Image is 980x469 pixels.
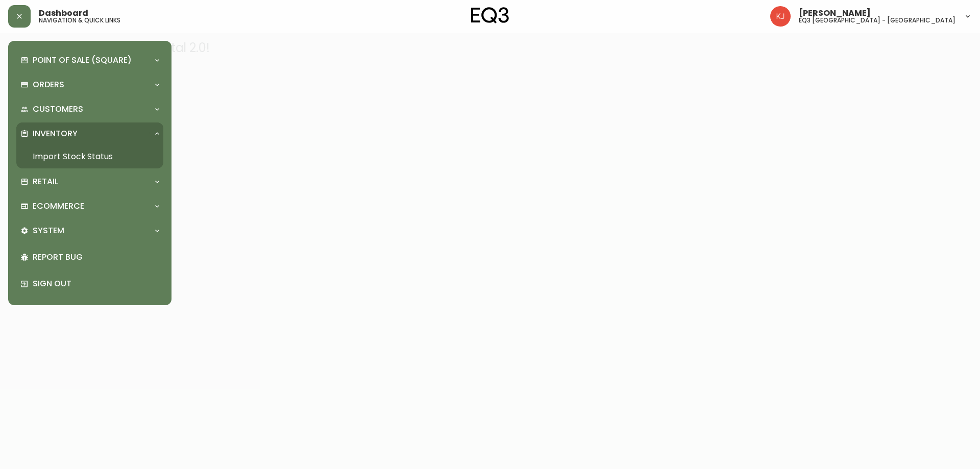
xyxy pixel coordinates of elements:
p: Sign Out [33,278,159,289]
span: [PERSON_NAME] [799,9,871,17]
p: Ecommerce [33,201,84,212]
p: Report Bug [33,252,159,263]
div: Sign Out [16,270,163,297]
div: Ecommerce [16,195,163,217]
p: System [33,225,64,236]
div: Retail [16,170,163,193]
p: Inventory [33,128,78,139]
h5: navigation & quick links [39,17,120,23]
div: Orders [16,73,163,96]
div: System [16,219,163,242]
p: Customers [33,104,83,115]
div: Customers [16,98,163,120]
h5: eq3 [GEOGRAPHIC_DATA] - [GEOGRAPHIC_DATA] [799,17,955,23]
div: Report Bug [16,244,163,270]
p: Orders [33,79,64,90]
div: Inventory [16,122,163,145]
img: logo [471,7,509,23]
a: Import Stock Status [16,145,163,168]
div: Point of Sale (Square) [16,49,163,71]
p: Retail [33,176,58,187]
p: Point of Sale (Square) [33,55,132,66]
img: 24a625d34e264d2520941288c4a55f8e [770,6,791,27]
span: Dashboard [39,9,88,17]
